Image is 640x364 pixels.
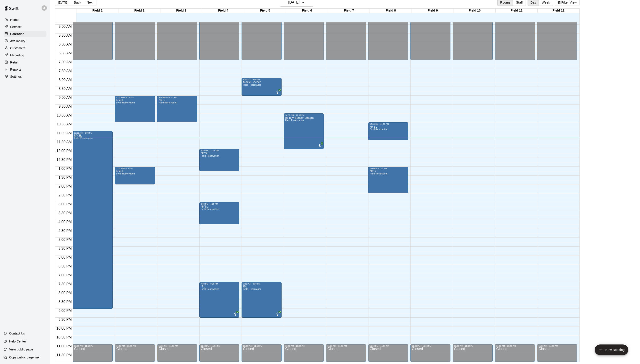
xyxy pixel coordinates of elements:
[201,155,219,157] span: Field Reservation
[57,238,73,241] span: 5:00 PM
[201,283,238,285] div: 7:30 PM – 9:30 PM
[9,331,25,336] p: Contact Us
[496,347,534,363] div: Closed
[57,309,73,313] span: 9:00 PM
[9,347,33,352] p: View public page
[370,123,407,125] div: 10:30 AM – 11:30 AM
[158,101,177,104] span: Field Reservation
[243,79,280,81] div: 8:00 AM – 9:00 AM
[57,193,73,197] span: 2:30 PM
[454,347,491,363] div: Closed
[57,176,73,179] span: 1:30 PM
[368,344,408,362] div: 11:00 PM – 11:59 PM: Closed
[318,143,322,148] span: All customers have paid
[327,347,365,363] div: Closed
[57,247,73,250] span: 5:30 PM
[496,345,534,347] div: 11:00 PM – 11:59 PM
[57,167,73,170] span: 1:00 PM
[538,9,580,13] div: Field 12
[4,24,46,30] div: Services
[56,122,73,126] span: 10:30 AM
[4,38,46,44] a: Availability
[116,345,154,347] div: 11:00 PM – 11:59 PM
[57,291,73,295] span: 8:00 PM
[284,344,324,362] div: 11:00 PM – 11:59 PM: Closed
[243,283,280,285] div: 7:30 PM – 9:30 PM
[9,339,26,344] p: Help Center
[74,345,111,347] div: 11:00 PM – 11:59 PM
[285,347,322,363] div: Closed
[10,67,21,72] p: Reports
[58,25,73,28] span: 5:00 AM
[73,131,113,309] div: 11:00 AM – 9:00 PM: NYSL
[243,345,280,347] div: 11:00 PM – 11:59 PM
[4,66,46,73] a: Reports
[201,345,238,347] div: 11:00 PM – 11:59 PM
[10,39,25,43] p: Availability
[538,347,576,363] div: Closed
[242,78,282,96] div: 8:00 AM – 9:00 AM: Moxie Soccer
[327,345,365,347] div: 11:00 PM – 11:59 PM
[56,113,73,117] span: 10:00 AM
[58,69,73,73] span: 7:30 AM
[370,9,412,13] div: Field 8
[57,202,73,206] span: 3:00 PM
[4,31,46,37] div: Calendar
[56,140,73,144] span: 11:30 AM
[243,347,280,363] div: Closed
[326,344,366,362] div: 11:00 PM – 11:59 PM: Closed
[9,355,39,360] p: Copy public page link
[55,158,73,162] span: 12:30 PM
[57,282,73,286] span: 7:30 PM
[158,345,196,347] div: 11:00 PM – 11:59 PM
[370,167,407,170] div: 1:00 PM – 2:30 PM
[116,167,154,170] div: 1:00 PM – 2:00 PM
[55,326,73,330] span: 10:00 PM
[4,59,46,66] a: Retail
[58,34,73,37] span: 5:30 AM
[58,105,73,108] span: 9:30 AM
[58,87,73,91] span: 8:30 AM
[242,344,282,362] div: 11:00 PM – 11:59 PM: Closed
[4,52,46,59] a: Marketing
[453,344,493,362] div: 11:00 PM – 11:59 PM: Closed
[201,150,238,152] div: 12:00 PM – 1:15 PM
[243,84,261,86] span: Field Reservation
[58,51,73,55] span: 6:30 AM
[158,347,196,363] div: Closed
[286,9,328,13] div: Field 6
[412,347,449,363] div: Closed
[199,344,239,362] div: 11:00 PM – 11:59 PM: Closed
[285,345,322,347] div: 11:00 PM – 11:59 PM
[454,9,496,13] div: Field 10
[4,73,46,80] a: Settings
[4,45,46,51] div: Customers
[73,344,113,362] div: 11:00 PM – 11:59 PM: Closed
[76,9,118,13] div: Field 1
[275,90,280,95] span: All customers have paid
[454,345,491,347] div: 11:00 PM – 11:59 PM
[201,208,219,210] span: Field Reservation
[233,312,238,317] span: All customers have paid
[116,347,154,363] div: Closed
[201,288,219,290] span: Field Reservation
[4,16,46,23] div: Home
[368,122,408,140] div: 10:30 AM – 11:30 AM: NYSL
[243,288,261,290] span: Field Reservation
[202,9,244,13] div: Field 4
[58,78,73,82] span: 8:00 AM
[368,167,408,193] div: 1:00 PM – 2:30 PM: NYSL
[412,9,454,13] div: Field 9
[74,132,111,134] div: 11:00 AM – 9:00 PM
[157,96,197,122] div: 9:00 AM – 10:30 AM: NYSL
[115,344,155,362] div: 11:00 PM – 11:59 PM: Closed
[55,149,73,153] span: 12:00 PM
[55,335,73,339] span: 10:30 PM
[370,347,407,363] div: Closed
[10,25,22,29] p: Services
[284,113,324,149] div: 10:00 AM – 12:00 PM: Infinity Soccer League
[116,101,135,104] span: Field Reservation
